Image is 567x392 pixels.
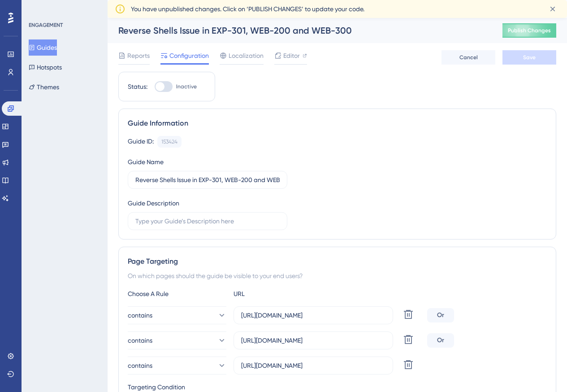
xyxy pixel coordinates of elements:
span: Save [523,54,536,61]
div: Or [427,308,454,322]
span: contains [128,310,152,321]
button: contains [128,357,226,375]
span: Inactive [176,83,197,90]
button: Guides [29,39,57,56]
div: Choose A Rule [128,288,226,299]
div: Or [427,333,454,348]
input: yourwebsite.com/path [241,335,385,345]
div: Guide Information [128,118,547,129]
input: yourwebsite.com/path [241,361,385,370]
div: On which pages should the guide be visible to your end users? [128,270,547,281]
input: Type your Guide’s Description here [135,216,280,226]
div: Page Targeting [128,256,547,267]
div: 153424 [161,138,177,145]
span: contains [128,335,152,346]
div: Guide Description [128,198,179,209]
span: Localization [229,50,264,61]
div: Guide Name [128,157,164,167]
span: Editor [283,50,300,61]
div: Reverse Shells Issue in EXP-301, WEB-200 and WEB-300 [118,24,480,37]
input: Type your Guide’s Name here [135,175,280,185]
span: Configuration [169,50,209,61]
span: Publish Changes [508,27,551,34]
button: contains [128,331,226,349]
button: Hotspots [29,59,62,75]
div: Guide ID: [128,136,154,148]
button: Cancel [441,50,495,65]
input: yourwebsite.com/path [241,310,385,320]
span: Cancel [459,54,478,61]
button: Publish Changes [502,23,556,38]
span: You have unpublished changes. Click on ‘PUBLISH CHANGES’ to update your code. [131,4,364,14]
div: URL [234,288,332,299]
button: Themes [29,79,59,95]
div: ENGAGEMENT [29,22,63,29]
button: Save [502,50,556,65]
div: Status: [128,81,147,92]
span: Reports [127,50,150,61]
button: contains [128,306,226,324]
span: contains [128,360,152,371]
